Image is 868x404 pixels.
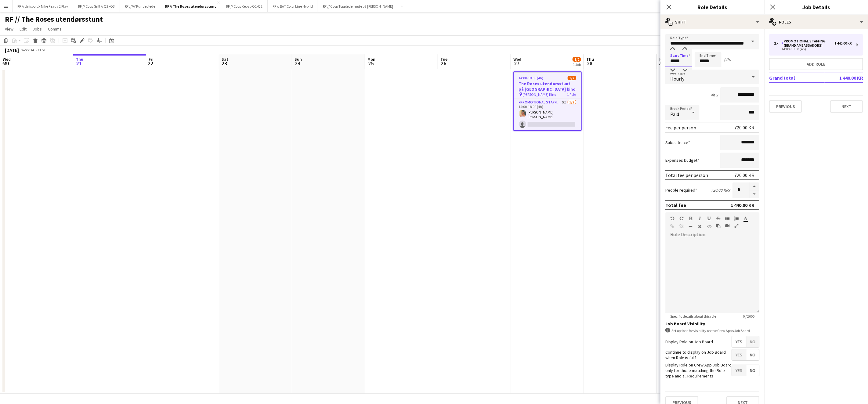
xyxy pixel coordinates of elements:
[665,187,697,193] label: People required
[774,41,781,45] div: 2 x
[665,349,732,360] label: Continue to display on Job Board when Role is full?
[665,140,690,145] label: Subsistence
[38,48,46,52] div: CEST
[268,0,318,12] button: RF // BAT Color Line Hybrid
[711,92,718,98] div: 4h x
[73,0,120,12] button: RF // Coop Grill // Q2 -Q3
[440,56,447,62] span: Tue
[725,223,729,228] button: Insert video
[5,47,19,53] div: [DATE]
[658,60,664,67] span: 29
[734,223,739,228] button: Fullscreen
[746,365,759,376] span: No
[769,100,802,113] button: Previous
[707,224,711,229] button: HTML Code
[734,172,754,178] div: 720.00 KR
[45,25,64,33] a: Comms
[665,314,721,319] span: Specific details about this role
[3,56,11,62] span: Wed
[660,15,764,29] div: Shift
[665,362,732,379] label: Display Role on Crew App Job Board only for those matching the Role type and all Requirements
[750,182,759,190] button: Increase
[660,3,764,11] h3: Role Details
[659,56,664,62] span: Fri
[222,56,228,62] span: Sat
[148,60,154,67] span: 22
[2,25,16,33] a: View
[13,0,73,12] button: RF // Unisport X Nike Ready 2 Play
[734,124,754,131] div: 720.00 KR
[738,314,759,319] span: 0 / 2000
[764,15,868,29] div: Roles
[30,25,44,33] a: Jobs
[514,99,581,130] app-card-role: Promotional Staffing (Brand Ambassadors)5I1/214:00-18:00 (4h)[PERSON_NAME] [PERSON_NAME]
[294,60,302,67] span: 24
[295,56,302,62] span: Sun
[732,349,746,360] span: Yes
[825,73,863,83] td: 1 440.00 KR
[2,60,11,67] span: 20
[665,202,686,208] div: Total fee
[33,26,42,32] span: Jobs
[75,60,83,67] span: 21
[367,56,375,62] span: Mon
[665,339,713,344] label: Display Role on Job Board
[513,56,521,62] span: Wed
[367,60,375,67] span: 25
[732,365,746,376] span: Yes
[670,216,675,221] button: Undo
[746,336,759,347] span: No
[769,58,863,70] button: Add role
[698,216,702,221] button: Italic
[716,216,720,221] button: Strikethrough
[567,92,576,97] span: 1 Role
[573,62,581,67] div: 1 Job
[20,26,27,32] span: Edit
[689,224,693,229] button: Horizontal Line
[17,25,29,33] a: Edit
[732,336,746,347] span: Yes
[519,76,544,80] span: 14:00-18:00 (4h)
[670,111,679,117] span: Paid
[689,216,693,221] button: Bold
[5,26,13,32] span: View
[513,71,582,131] app-job-card: 14:00-18:00 (4h)1/2The Roses utendørsstunt på [GEOGRAPHIC_DATA] kino [PERSON_NAME] Kino1 RoleProm...
[76,56,83,62] span: Thu
[318,0,398,12] button: RF // Coop Toppledermøte på [PERSON_NAME]
[774,48,852,51] div: 14:00-18:00 (4h)
[512,60,521,67] span: 27
[665,157,699,163] label: Expenses budget
[568,76,576,80] span: 1/2
[743,216,748,221] button: Text Color
[665,328,759,334] div: Set options for visibility on the Crew App’s Job Board
[20,48,35,52] span: Week 34
[711,187,730,193] div: 720.00 KR x
[514,81,581,92] h3: The Roses utendørsstunt på [GEOGRAPHIC_DATA] kino
[439,60,447,67] span: 26
[573,57,581,62] span: 1/2
[221,0,268,12] button: RF // Coop Kebab Q1-Q2
[724,57,731,62] div: (4h)
[731,202,754,208] div: 1 440.00 KR
[665,321,759,326] h3: Job Board Visibility
[746,349,759,360] span: No
[523,92,556,97] span: [PERSON_NAME] Kino
[679,216,684,221] button: Redo
[149,56,154,62] span: Fri
[160,0,221,12] button: RF // The Roses utendørsstunt
[585,60,594,67] span: 28
[586,56,594,62] span: Thu
[834,41,852,45] div: 1 440.00 KR
[764,3,868,11] h3: Job Details
[830,100,863,113] button: Next
[734,216,739,221] button: Ordered List
[5,15,103,24] h1: RF // The Roses utendørsstunt
[769,73,825,83] td: Grand total
[221,60,228,67] span: 23
[781,39,834,48] div: Promotional Staffing (Brand Ambassadors)
[716,223,720,228] button: Paste as plain text
[698,224,702,229] button: Clear Formatting
[665,172,708,178] div: Total fee per person
[707,216,711,221] button: Underline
